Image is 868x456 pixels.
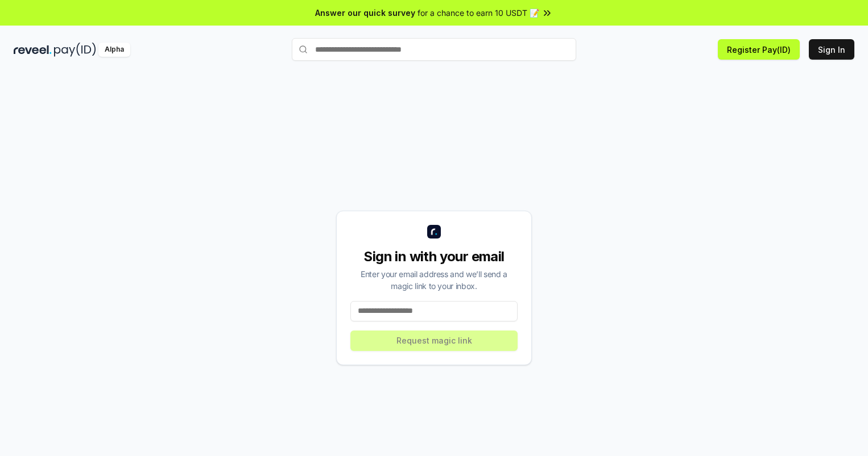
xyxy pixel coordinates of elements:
img: logo_small [427,225,441,239]
button: Register Pay(ID) [718,39,800,60]
span: for a chance to earn 10 USDT 📝 [418,7,539,19]
img: pay_id [54,43,96,57]
div: Alpha [98,43,130,57]
div: Sign in with your email [350,248,518,266]
img: reveel_dark [14,43,52,57]
div: Enter your email address and we’ll send a magic link to your inbox. [350,268,518,292]
span: Answer our quick survey [315,7,415,19]
button: Sign In [809,39,854,60]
